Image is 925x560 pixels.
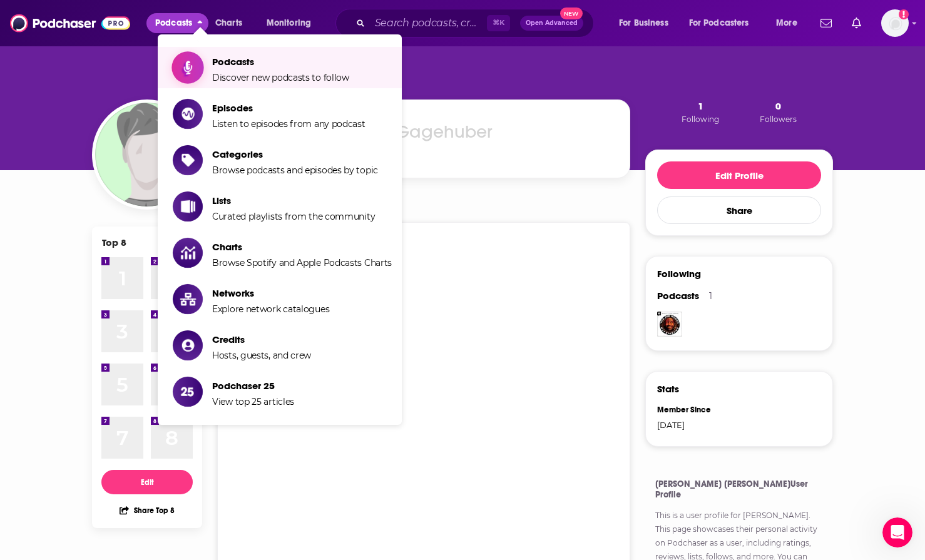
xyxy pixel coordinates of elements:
span: Networks [212,287,329,299]
a: Show notifications dropdown [847,13,866,34]
button: open menu [610,13,684,33]
button: Share [657,196,821,224]
button: Open AdvancedNew [520,16,583,31]
span: Podcasts [155,14,192,32]
span: Credits [212,333,311,345]
span: Podcasts [212,56,349,68]
div: Top 8 [102,237,126,248]
img: The Joe Rogan Experience [657,312,682,337]
span: Podchaser 25 [212,380,294,392]
div: Member Since [657,405,731,415]
div: Following [657,268,701,280]
div: [DATE] [657,420,731,430]
input: Search podcasts, credits, & more... [370,13,487,33]
h3: Stats [657,383,679,395]
span: Browse Spotify and Apple Podcasts Charts [212,257,392,268]
button: Edit [101,470,193,494]
span: New [560,8,583,19]
svg: Add a profile image [899,9,909,19]
span: Listen to episodes from any podcast [212,118,365,130]
span: 1 [698,100,703,112]
span: Followers [760,115,797,124]
span: Discover new podcasts to follow [212,72,349,83]
span: Charts [215,14,242,32]
button: open menu [767,13,813,33]
span: Open Advanced [526,20,578,26]
span: For Podcasters [689,14,749,32]
span: Logged in as Gagehuber [881,9,909,37]
button: open menu [258,13,327,33]
button: 0Followers [756,99,800,125]
span: Curated playlists from the community [212,211,375,222]
span: Hosts, guests, and crew [212,350,311,361]
img: Podchaser - Follow, Share and Rate Podcasts [10,11,130,35]
span: 0 [775,100,781,112]
span: Browse podcasts and episodes by topic [212,165,378,176]
span: ⌘ K [487,15,510,31]
span: Charts [212,241,392,253]
span: Episodes [212,102,365,114]
img: Gage Huber [95,103,199,206]
a: [PERSON_NAME] [743,511,809,520]
span: For Business [619,14,668,32]
button: Share Top 8 [119,498,175,522]
span: Explore network catalogues [212,303,329,315]
span: Lists [212,195,375,206]
span: Categories [212,148,378,160]
button: 1Following [678,99,723,125]
span: Monitoring [267,14,311,32]
div: Search podcasts, credits, & more... [347,9,606,38]
iframe: Intercom live chat [882,517,912,547]
button: open menu [681,13,767,33]
div: 1 [709,290,712,302]
button: close menu [146,13,208,33]
img: User Profile [881,9,909,37]
a: Show notifications dropdown [815,13,837,34]
button: Edit Profile [657,161,821,189]
button: Show profile menu [881,9,909,37]
span: More [776,14,797,32]
h4: [PERSON_NAME] [PERSON_NAME] User Profile [655,479,823,500]
span: Following [682,115,719,124]
a: Charts [207,13,250,33]
span: Podcasts [657,290,699,302]
span: View top 25 articles [212,396,294,407]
